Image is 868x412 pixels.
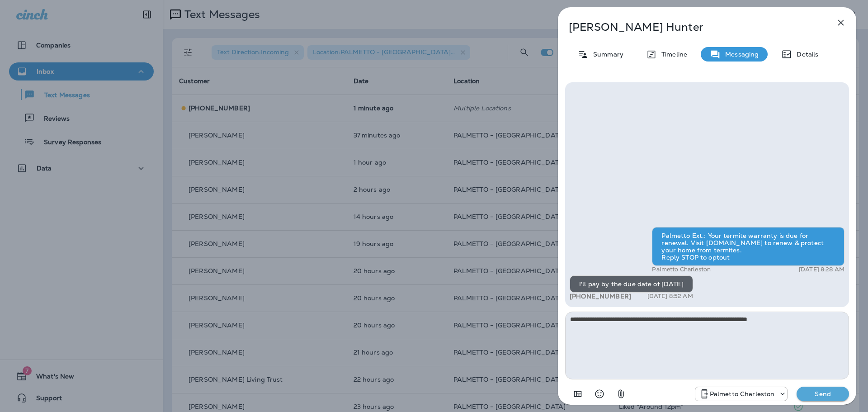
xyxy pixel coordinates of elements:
[589,51,623,58] p: Summary
[652,227,844,266] div: Palmetto Ext.: Your termite warranty is due for renewal. Visit [DOMAIN_NAME] to renew & protect y...
[797,387,849,401] button: Send
[657,51,687,58] p: Timeline
[804,390,842,398] p: Send
[721,51,759,58] p: Messaging
[799,266,844,273] p: [DATE] 8:28 AM
[570,292,631,300] span: [PHONE_NUMBER]
[570,275,693,293] div: I'll pay by the due date of [DATE]
[792,51,818,58] p: Details
[569,21,816,33] p: [PERSON_NAME] Hunter
[590,385,609,403] button: Select an emoji
[695,388,788,399] div: +1 (843) 277-8322
[652,266,711,273] p: Palmetto Charleston
[710,390,775,398] p: Palmetto Charleston
[647,293,693,300] p: [DATE] 8:52 AM
[569,385,587,403] button: Add in a premade template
